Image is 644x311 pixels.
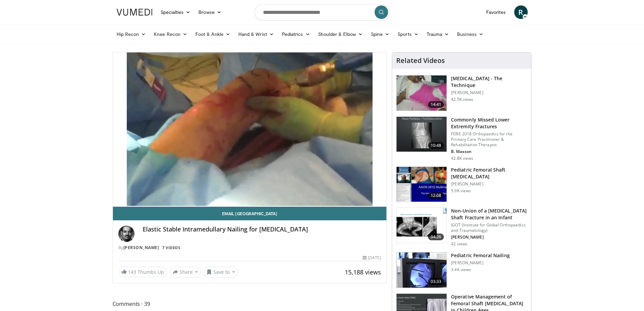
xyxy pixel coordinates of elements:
h4: Related Videos [396,57,445,65]
img: 117324bd-b99b-42ee-a454-430a886ecb7a.150x105_q85_crop-smart_upscale.jpg [397,167,447,202]
img: 307278_0000_1.png.150x105_q85_crop-smart_upscale.jpg [397,252,447,288]
a: Business [453,27,487,41]
a: Knee Recon [150,27,191,41]
a: 04:26 Non-Union of a [MEDICAL_DATA] Shaft Fracture in an Infant IGOT (Institute for Global Orthop... [396,207,527,247]
img: VuMedi Logo [117,9,152,16]
span: 15,188 views [345,268,381,276]
a: Hand & Wrist [234,27,278,41]
p: 3.4K views [451,267,471,272]
p: 42 views [451,241,468,247]
p: [PERSON_NAME] [451,90,527,95]
p: 5.9K views [451,188,471,194]
span: Comments 39 [113,299,387,308]
p: [PERSON_NAME] [451,235,527,240]
a: Pediatrics [278,27,314,41]
span: 04:26 [428,234,444,240]
h3: Non-Union of a [MEDICAL_DATA] Shaft Fracture in an Infant [451,207,527,221]
p: [PERSON_NAME] [451,181,527,187]
img: a6baae5e-88f5-4884-b6c1-d3b25e0215f0.150x105_q85_crop-smart_upscale.jpg [397,208,447,243]
a: [PERSON_NAME] [123,245,159,250]
h4: Elastic Stable Intramedullary Nailing for [MEDICAL_DATA] [143,226,381,233]
p: [PERSON_NAME] [451,260,510,266]
h3: Pediatric Femoral Nailing [451,252,510,259]
a: Spine [367,27,393,41]
a: 143 Thumbs Up [118,267,167,277]
p: FORE 2018 Orthopaedics for the Primary Care Practitioner & Rehabilitation Therapist [451,131,527,148]
span: 10:48 [428,142,444,149]
a: 03:33 Pediatric Femoral Nailing [PERSON_NAME] 3.4K views [396,252,527,288]
video-js: Video Player [113,52,387,207]
p: B. Maxson [451,149,527,154]
a: Sports [393,27,423,41]
p: 42.5K views [451,97,473,102]
a: Hip Recon [113,27,150,41]
p: IGOT (Institute for Global Orthopaedics and Traumatology) [451,222,527,233]
div: By [118,245,381,251]
span: 03:33 [428,278,444,285]
h3: [MEDICAL_DATA] - The Technique [451,75,527,89]
a: 7 Videos [160,245,183,250]
a: Trauma [423,27,453,41]
button: Share [170,267,201,277]
a: Browse [194,5,225,19]
span: 143 [128,269,136,275]
div: [DATE] [363,255,381,261]
span: 14:41 [428,101,444,108]
a: Foot & Ankle [191,27,234,41]
img: Avatar [118,226,135,242]
a: Specialties [157,5,195,19]
a: Favorites [482,5,510,19]
p: 42.8K views [451,156,473,161]
button: Save to [204,267,238,277]
a: R [514,5,528,19]
span: 12:08 [428,192,444,199]
a: 14:41 [MEDICAL_DATA] - The Technique [PERSON_NAME] 42.5K views [396,75,527,111]
input: Search topics, interventions [255,4,390,20]
h3: Pediatric Femoral Shaft [MEDICAL_DATA] [451,166,527,180]
img: 4aa379b6-386c-4fb5-93ee-de5617843a87.150x105_q85_crop-smart_upscale.jpg [397,117,447,152]
img: 316645_0003_1.png.150x105_q85_crop-smart_upscale.jpg [397,75,447,111]
h3: Commonly Missed Lower Extremity Fractures [451,116,527,130]
a: 12:08 Pediatric Femoral Shaft [MEDICAL_DATA] [PERSON_NAME] 5.9K views [396,166,527,202]
a: 10:48 Commonly Missed Lower Extremity Fractures FORE 2018 Orthopaedics for the Primary Care Pract... [396,116,527,161]
a: Email [GEOGRAPHIC_DATA] [113,207,387,220]
a: Shoulder & Elbow [314,27,367,41]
